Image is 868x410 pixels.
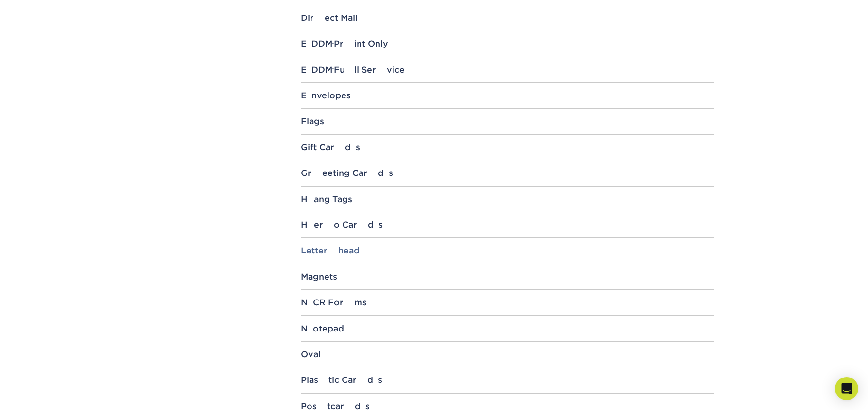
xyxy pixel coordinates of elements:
[301,349,714,359] div: Oval
[301,13,714,23] div: Direct Mail
[301,324,714,333] div: Notepad
[301,65,714,75] div: EDDM Full Service
[301,298,714,307] div: NCR Forms
[301,39,714,48] div: EDDM Print Only
[301,375,714,385] div: Plastic Cards
[301,246,714,255] div: Letterhead
[301,116,714,126] div: Flags
[332,42,334,46] small: ®
[301,272,714,282] div: Magnets
[835,377,858,400] div: Open Intercom Messenger
[301,91,714,100] div: Envelopes
[301,194,714,204] div: Hang Tags
[301,220,714,230] div: Hero Cards
[301,168,714,178] div: Greeting Cards
[301,142,714,152] div: Gift Cards
[332,67,334,72] small: ®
